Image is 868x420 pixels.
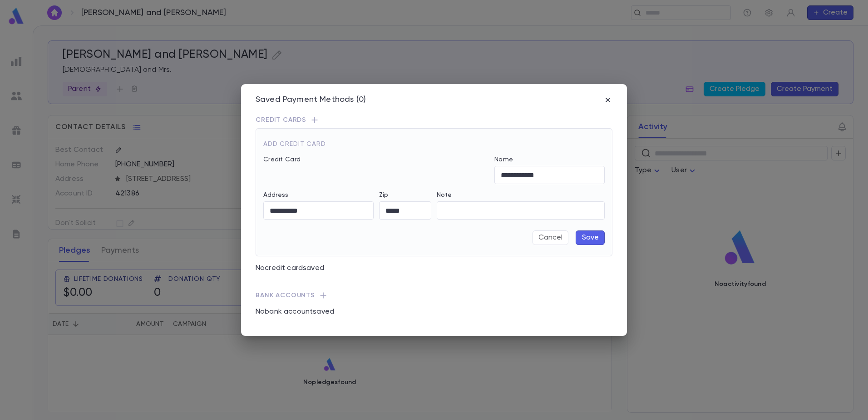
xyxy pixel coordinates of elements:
button: Cancel [533,230,568,245]
button: Save [576,230,605,245]
span: Bank Accounts [256,292,315,299]
p: No credit card saved [256,264,612,273]
div: Saved Payment Methods (0) [256,95,366,105]
label: Name [494,156,513,163]
label: Zip [379,191,388,199]
span: Add Credit Card [263,141,326,147]
span: Credit Cards [256,116,306,124]
label: Address [263,191,288,199]
p: No bank account saved [256,307,612,316]
label: Note [437,191,452,199]
p: Credit Card [263,156,489,163]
